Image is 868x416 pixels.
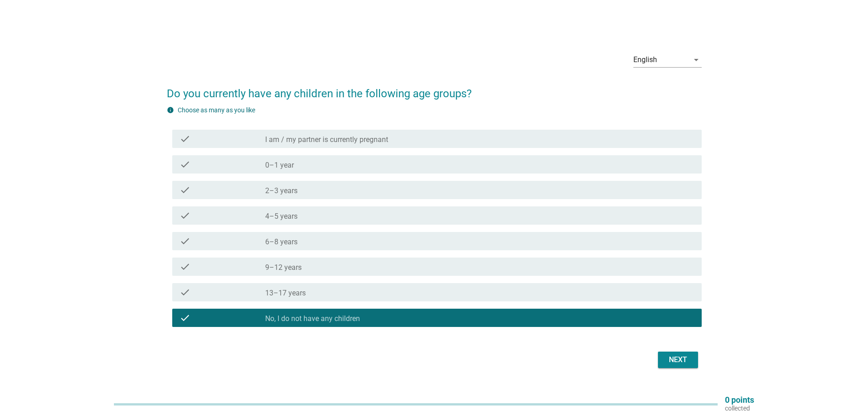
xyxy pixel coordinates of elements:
[167,106,174,114] i: info
[265,263,302,272] label: 9–12 years
[180,210,190,221] i: check
[265,212,298,221] label: 4–5 years
[265,135,388,144] label: I am / my partner is currently pregnant
[691,54,702,65] i: arrow_drop_down
[658,352,698,368] button: Next
[167,76,702,102] h2: Do you currently have any children in the following age groups?
[265,289,306,298] label: 13–17 years
[725,396,754,404] p: 0 points
[180,312,190,323] i: check
[180,287,190,298] i: check
[665,354,691,365] div: Next
[265,161,294,170] label: 0–1 year
[180,236,190,247] i: check
[178,106,255,114] label: Choose as many as you like
[265,186,298,195] label: 2–3 years
[265,237,298,247] label: 6–8 years
[725,404,754,412] p: collected
[180,261,190,272] i: check
[180,133,190,144] i: check
[633,56,657,64] div: English
[180,159,190,170] i: check
[265,314,360,323] label: No, I do not have any children
[180,184,190,195] i: check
